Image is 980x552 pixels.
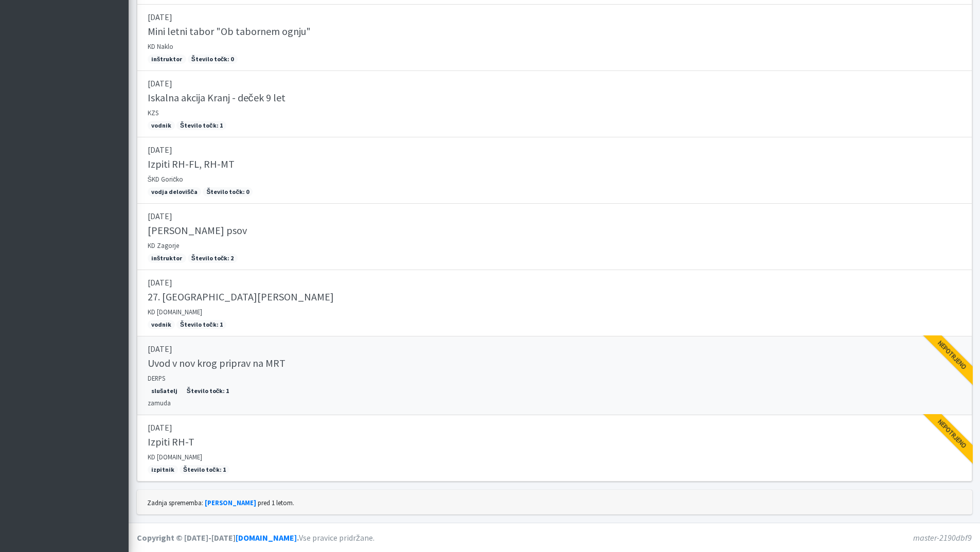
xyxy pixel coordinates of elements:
p: [DATE] [148,11,961,23]
a: [DATE] Izpiti RH-T KD [DOMAIN_NAME] izpitnik Število točk: 1 Nepotrjeno [137,415,972,482]
small: ŠKD Goričko [148,175,184,183]
a: [DATE] Uvod v nov krog priprav na MRT DERPS slušatelj Število točk: 1 zamuda Nepotrjeno [137,336,972,415]
span: slušatelj [148,386,182,396]
a: [DATE] Iskalna akcija Kranj - deček 9 let KZS vodnik Število točk: 1 [137,71,972,137]
p: [DATE] [148,144,961,156]
span: Število točk: 0 [203,187,253,197]
a: [DATE] 27. [GEOGRAPHIC_DATA][PERSON_NAME] KD [DOMAIN_NAME] vodnik Število točk: 1 [137,270,972,336]
h5: Izpiti RH-T [148,436,194,448]
span: Število točk: 1 [176,121,226,130]
span: vodja delovišča [148,187,202,197]
span: Število točk: 1 [183,386,233,396]
a: [DATE] Izpiti RH-FL, RH-MT ŠKD Goričko vodja delovišča Število točk: 0 [137,137,972,204]
p: [DATE] [148,343,961,355]
span: Število točk: 0 [188,55,238,64]
span: vodnik [148,121,175,130]
span: Število točk: 1 [180,465,229,474]
p: [DATE] [148,77,961,90]
h5: Uvod v nov krog priprav na MRT [148,357,286,369]
a: [DATE] [PERSON_NAME] psov KD Zagorje inštruktor Število točk: 2 [137,204,972,270]
small: KZS [148,109,158,117]
p: [DATE] [148,210,961,222]
h5: Iskalna akcija Kranj - deček 9 let [148,92,286,104]
small: KD Zagorje [148,241,179,250]
span: inštruktor [148,55,186,64]
small: DERPS [148,374,165,382]
span: izpitnik [148,465,178,474]
span: Število točk: 1 [176,320,226,329]
small: zamuda [148,399,171,407]
a: [DOMAIN_NAME] [236,532,297,543]
em: master-2190dbf9 [913,532,972,543]
span: Število točk: 2 [188,254,238,263]
p: [DATE] [148,276,961,289]
h5: 27. [GEOGRAPHIC_DATA][PERSON_NAME] [148,291,334,303]
a: [DATE] Mini letni tabor "Ob tabornem ognju" KD Naklo inštruktor Število točk: 0 [137,5,972,71]
small: KD [DOMAIN_NAME] [148,453,202,461]
span: vodnik [148,320,175,329]
p: [DATE] [148,421,961,434]
strong: Copyright © [DATE]-[DATE] . [137,532,299,543]
small: KD Naklo [148,42,173,50]
small: Zadnja sprememba: pred 1 letom. [147,498,294,507]
footer: Vse pravice pridržane. [129,523,980,552]
h5: Mini letni tabor "Ob tabornem ognju" [148,25,311,38]
span: inštruktor [148,254,186,263]
small: KD [DOMAIN_NAME] [148,308,202,316]
a: [PERSON_NAME] [205,498,256,507]
h5: [PERSON_NAME] psov [148,224,247,237]
h5: Izpiti RH-FL, RH-MT [148,158,235,170]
